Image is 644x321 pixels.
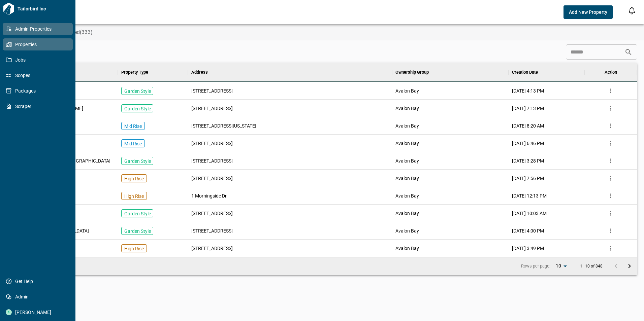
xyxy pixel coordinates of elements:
span: [STREET_ADDRESS] [191,87,233,94]
button: Open notification feed [626,5,637,16]
span: Jobs [12,57,66,63]
div: Creation Date [509,63,584,82]
p: Mid Rise [124,140,142,147]
div: Action [605,63,617,82]
span: Scopes [12,72,66,79]
span: [DATE] 3:49 PM [512,245,544,252]
a: Scopes [3,69,73,81]
p: Mid Rise [124,123,142,130]
span: Archived(333) [59,29,93,36]
span: Properties [12,41,66,48]
span: [DATE] 4:00 PM [512,227,544,234]
div: 10 [553,261,569,271]
span: Tailorbird Inc [15,5,73,12]
span: Avalon Bay [395,210,419,217]
button: more [606,208,616,218]
span: [STREET_ADDRESS] [191,140,233,147]
span: Admin-Properties [12,26,66,32]
p: High Rise [124,245,144,252]
span: Scraper [12,103,66,110]
button: more [606,156,616,166]
div: Ownership Group [392,63,509,82]
span: [DATE] 3:28 PM [512,157,544,164]
p: Rows per page: [521,263,550,269]
div: Ownership Group [395,63,429,82]
button: Add New Property [563,5,613,19]
span: [STREET_ADDRESS] [191,157,233,164]
div: Property Type [118,63,188,82]
span: [DATE] 7:56 PM [512,175,544,182]
button: more [606,138,616,148]
div: Address [188,63,392,82]
span: Avalon Bay [395,227,419,234]
span: Avalon Bay [395,140,419,147]
span: [DATE] 12:13 PM [512,192,547,199]
span: Admin [12,293,66,300]
span: Avalon Bay [395,157,419,164]
span: [PERSON_NAME] [12,309,66,316]
span: [STREET_ADDRESS] [191,210,233,217]
span: [DATE] 8:20 AM [512,122,544,129]
span: Avalon Bay [395,175,419,182]
span: [DATE] 4:13 PM [512,87,544,94]
span: Avalon Bay [395,87,419,94]
div: Address [191,63,208,82]
div: Property Name [25,63,118,82]
a: Packages [3,85,73,97]
span: [STREET_ADDRESS] [191,105,233,112]
span: 1 Morningside Dr [191,192,227,199]
span: [STREET_ADDRESS] [191,227,233,234]
a: Admin-Properties [3,23,73,35]
span: [DATE] 6:46 PM [512,140,544,147]
p: Garden Style [124,158,151,165]
span: [STREET_ADDRESS] [191,175,233,182]
button: more [606,86,616,96]
a: Scraper [3,100,73,112]
span: Packages [12,87,66,94]
div: Creation Date [512,63,538,82]
a: Jobs [3,54,73,66]
span: Add New Property [569,9,607,15]
span: Avalon Bay [395,105,419,112]
div: Action [584,63,637,82]
span: Avalon Bay [395,245,419,252]
button: more [606,243,616,253]
div: Property Type [121,63,148,82]
a: Admin [3,291,73,303]
p: Garden Style [124,210,151,217]
p: High Rise [124,193,144,200]
span: [STREET_ADDRESS][US_STATE] [191,122,256,129]
p: High Rise [124,175,144,182]
button: more [606,121,616,131]
button: Go to next page [623,259,636,273]
a: Properties [3,38,73,50]
button: more [606,226,616,236]
p: 1–10 of 848 [580,264,603,269]
span: Avalon Bay [395,122,419,129]
button: more [606,103,616,113]
button: more [606,191,616,201]
span: [STREET_ADDRESS] [191,245,233,252]
span: Avalon Bay [395,192,419,199]
p: Garden Style [124,228,151,235]
span: [DATE] 10:03 AM [512,210,547,217]
span: Get Help [12,278,66,285]
p: Garden Style [124,88,151,95]
span: [DATE] 7:13 PM [512,105,544,112]
div: base tabs [18,24,644,40]
button: more [606,173,616,183]
p: Garden Style [124,105,151,112]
